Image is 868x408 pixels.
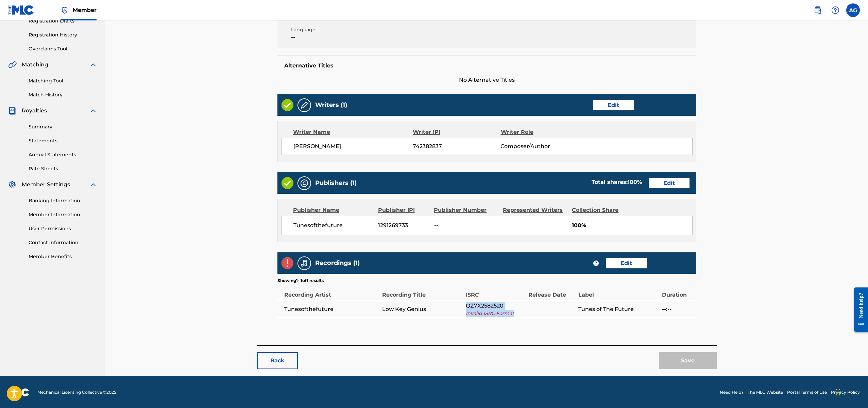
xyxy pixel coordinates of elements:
span: Composer/Author [500,142,580,151]
div: Writer Role [501,128,581,136]
span: Tunesofthefuture [284,305,379,313]
img: Matching [8,61,17,69]
span: Royalties [22,107,47,115]
span: 742382837 [413,142,500,151]
img: Valid [282,177,293,189]
span: Invalid ISRC Format [466,310,525,317]
img: Valid [282,99,293,111]
a: Edit [593,100,634,110]
span: Member Settings [22,181,70,189]
p: Showing 1 - 1 of 1 results [277,278,324,284]
div: Duration [662,284,693,299]
div: Publisher IPI [378,206,429,214]
div: Label [578,284,659,299]
span: 100 % [628,179,642,185]
a: Summary [29,123,97,130]
button: Back [257,352,298,369]
span: QZ7X2582520 [466,302,525,310]
span: ? [593,261,599,266]
span: Member [73,6,97,14]
h5: Recordings (1) [315,259,360,267]
h5: Alternative Titles [284,62,690,69]
h5: Publishers (1) [315,179,357,187]
span: No Alternative Titles [277,76,696,84]
div: Publisher Number [434,206,498,214]
img: Writers [300,101,308,109]
img: Recordings [300,259,308,267]
span: Matching [22,61,48,69]
img: expand [89,181,97,189]
a: Match History [29,91,97,98]
a: User Permissions [29,225,97,232]
img: Invalid [282,257,293,269]
img: Royalties [8,107,16,115]
span: Mechanical Licensing Collective © 2025 [37,389,116,395]
a: Edit [649,178,690,188]
a: Statements [29,137,97,144]
a: Privacy Policy [831,389,860,395]
img: expand [89,107,97,115]
div: Release Date [528,284,575,299]
span: Low Key Genius [382,305,462,313]
div: ISRC [466,284,525,299]
span: Tunes of The Future [578,305,659,313]
span: --:-- [662,305,693,313]
a: The MLC Website [748,389,783,395]
div: Writer Name [293,128,413,136]
span: Language [291,26,391,33]
div: Collection Share [572,206,632,214]
img: search [814,6,822,14]
span: Tunesofthefuture [293,221,373,230]
div: Recording Artist [284,284,379,299]
img: expand [89,61,97,69]
img: Member Settings [8,181,16,189]
iframe: Chat Widget [834,375,868,408]
a: Matching Tool [29,77,97,84]
span: 1291269733 [378,221,429,230]
a: Member Information [29,211,97,218]
span: 100% [572,221,692,230]
a: Registration Drafts [29,17,97,25]
img: help [831,6,839,14]
a: Member Benefits [29,253,97,260]
div: Help [829,3,842,17]
iframe: Resource Center [849,282,868,337]
a: Annual Statements [29,151,97,158]
div: Writer IPI [413,128,501,136]
h5: Writers (1) [315,101,347,109]
span: -- [291,33,391,42]
a: Public Search [811,3,824,17]
a: Portal Terms of Use [787,389,827,395]
a: Banking Information [29,197,97,204]
img: MLC Logo [8,5,34,15]
span: -- [434,221,498,230]
img: logo [8,388,29,396]
a: Need Help? [720,389,744,395]
div: User Menu [846,3,860,17]
div: Total shares: [592,178,642,186]
a: Registration History [29,31,97,38]
span: [PERSON_NAME] [293,142,413,151]
img: Publishers [300,179,308,187]
a: Edit [606,258,647,268]
div: Recording Title [382,284,462,299]
div: Publisher Name [293,206,373,214]
img: Top Rightsholder [61,6,69,14]
a: Rate Sheets [29,165,97,172]
a: Overclaims Tool [29,45,97,52]
div: Drag [836,382,840,403]
div: Represented Writers [503,206,567,214]
a: Contact Information [29,239,97,246]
